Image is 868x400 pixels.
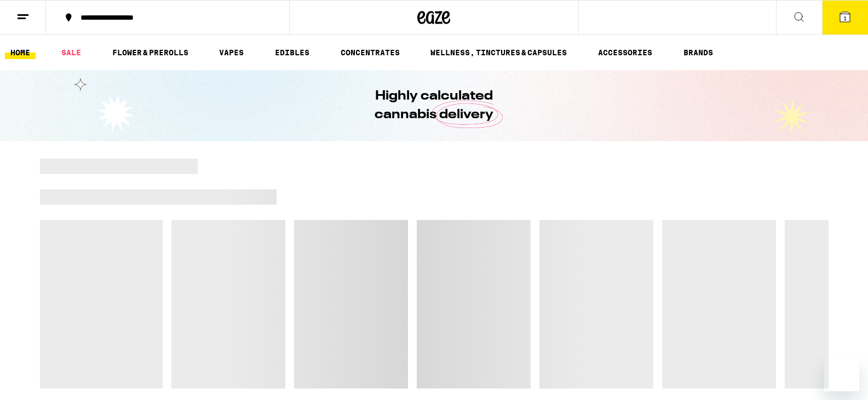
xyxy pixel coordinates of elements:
[824,356,859,391] iframe: Button to launch messaging window
[822,1,868,34] button: 1
[269,46,315,59] a: EDIBLES
[843,15,847,21] span: 1
[425,46,572,59] a: WELLNESS, TINCTURES & CAPSULES
[678,46,718,59] a: BRANDS
[56,46,87,59] a: SALE
[107,46,194,59] a: FLOWER & PREROLLS
[593,46,658,59] a: ACCESSORIES
[335,46,405,59] a: CONCENTRATES
[5,46,36,59] a: HOME
[344,87,525,124] h1: Highly calculated cannabis delivery
[214,46,249,59] a: VAPES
